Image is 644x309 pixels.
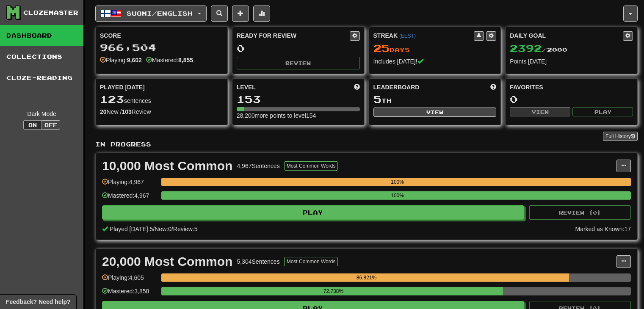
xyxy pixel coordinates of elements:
div: 100% [164,178,631,186]
div: Favorites [510,83,633,91]
div: 5,304 Sentences [237,257,279,266]
span: Suomi / English [127,10,193,17]
div: Includes [DATE]! [373,57,497,66]
div: 0 [510,94,633,105]
div: 10,000 Most Common [102,160,232,172]
div: 100% [164,191,631,200]
button: Search sentences [211,6,228,22]
span: 2392 [510,42,542,54]
span: / [153,226,155,232]
div: Mastered: [146,56,193,64]
span: / [171,226,173,232]
span: Played [DATE] [100,83,145,91]
div: Marked as Known: 17 [575,225,631,233]
button: Review [237,57,360,69]
span: Played [DATE]: 5 [110,226,153,232]
button: View [373,108,497,117]
button: Add sentence to collection [232,6,249,22]
button: Play [572,107,633,116]
div: 153 [237,94,360,105]
button: Suomi/English [95,6,207,22]
button: Most Common Words [284,161,338,171]
div: Playing: [100,56,142,64]
div: Playing: 4,605 [102,273,157,287]
div: 86.821% [164,273,569,282]
button: More stats [253,6,270,22]
button: On [23,120,42,130]
div: sentences [100,94,223,105]
div: Playing: 4,967 [102,178,157,192]
div: Dark Mode [6,110,77,118]
a: Full History [603,132,638,141]
strong: 103 [122,108,131,115]
div: th [373,94,497,105]
span: Review: 5 [173,226,198,232]
a: (EEST) [399,33,416,39]
div: Mastered: 3,858 [102,287,157,301]
div: New / Review [100,108,223,116]
div: Score [100,31,223,40]
div: Ready for Review [237,31,350,40]
div: Daily Goal [510,31,623,41]
div: 0 [237,43,360,54]
div: Streak [373,31,474,40]
span: / 2000 [510,46,567,53]
span: Score more points to level up [354,83,360,91]
div: Points [DATE] [510,57,633,66]
span: Level [237,83,256,91]
span: 123 [100,93,124,105]
strong: 20 [100,108,107,115]
span: 5 [373,93,381,105]
p: In Progress [95,140,638,149]
span: This week in points, UTC [490,83,496,91]
div: 72.738% [164,287,503,295]
span: Open feedback widget [6,298,70,306]
div: Day s [373,43,497,54]
button: Play [102,205,524,220]
div: Clozemaster [23,8,78,17]
button: Review (0) [529,205,631,220]
button: Off [41,120,60,130]
div: 966,504 [100,42,223,53]
div: 20,000 Most Common [102,255,232,268]
strong: 9,602 [127,57,142,63]
button: View [510,107,570,116]
strong: 8,855 [178,57,193,63]
span: New: 0 [155,226,171,232]
div: 28,200 more points to level 154 [237,111,360,120]
span: Leaderboard [373,83,420,91]
span: 25 [373,42,390,54]
div: 4,967 Sentences [237,162,279,170]
div: Mastered: 4,967 [102,191,157,205]
button: Most Common Words [284,257,338,266]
